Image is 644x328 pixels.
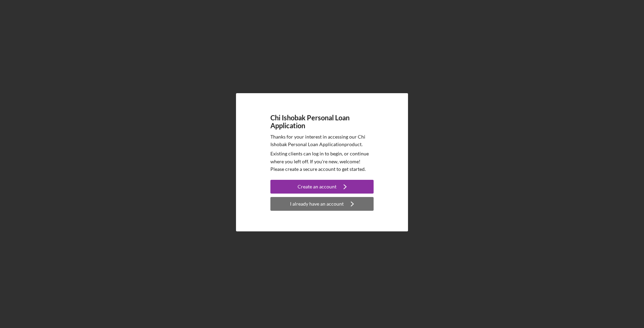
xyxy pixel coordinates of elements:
button: Create an account [270,180,374,194]
div: I already have an account [290,197,344,211]
div: Create an account [298,180,336,194]
p: Existing clients can log in to begin, or continue where you left off. If you're new, welcome! Ple... [270,150,374,173]
h4: Chi Ishobak Personal Loan Application [270,114,374,130]
p: Thanks for your interest in accessing our Chi Ishobak Personal Loan Application product. [270,133,374,149]
button: I already have an account [270,197,374,211]
a: Create an account [270,180,374,195]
